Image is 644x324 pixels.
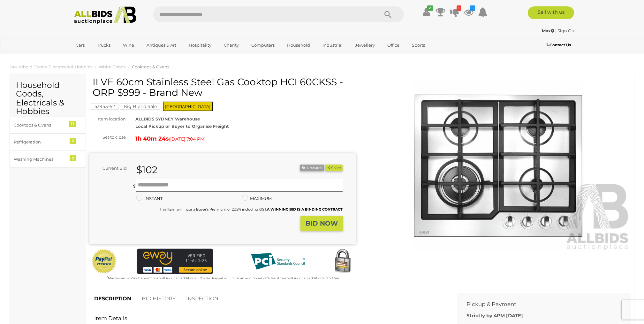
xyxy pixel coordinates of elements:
a: Sign Out [557,28,576,33]
a: Wine [119,40,138,50]
a: White Goods [99,64,125,69]
a: Washing Machines 2 [10,151,86,168]
label: INSTANT [136,195,163,202]
button: Search [372,6,404,22]
img: Official PayPal Seal [91,249,117,274]
strong: 1h 40m 24s [135,135,169,142]
a: Computers [247,40,279,50]
a: Office [383,40,404,50]
i: 1 [457,5,461,11]
a: 1 [450,6,459,18]
h1: ILVE 60cm Stainless Steel Gas Cooktop HCL60CKSS - ORP $999 - Brand New [93,77,354,98]
span: | [555,28,557,33]
a: Sell with us [528,6,574,19]
a: Household Goods, Electricals & Hobbies [10,64,92,69]
a: Jewellery [351,40,379,50]
img: Allbids.com.au [71,6,140,24]
a: ✔ [422,6,431,18]
b: A WINNING BID IS A BINDING CONTRACT [267,207,343,212]
div: Refrigeration [14,138,66,146]
strong: Max [542,28,554,33]
a: 5 [464,6,474,18]
button: Unwatch [300,165,324,171]
button: BID NOW [300,216,343,231]
h2: Pickup & Payment [466,301,612,307]
a: Trucks [93,40,115,50]
li: Unwatch this item [300,165,324,171]
strong: $102 [136,164,157,176]
h2: Household Goods, Electricals & Hobbies [16,81,80,116]
strong: Local Pickup or Buyer to Organise Freight [135,124,229,129]
a: 53943-62 [91,104,118,109]
small: Mastercard & Visa transactions will incur an additional 1.9% fee. Paypal will incur an additional... [107,276,340,280]
a: Refrigeration 2 [10,134,86,150]
a: INSPECTION [181,289,223,308]
span: [DATE] 7:04 PM [170,136,204,142]
div: 2 [70,138,76,144]
span: ( ) [169,136,206,142]
b: Contact Us [547,42,571,47]
i: 5 [470,5,475,11]
a: Sports [408,40,429,50]
div: 2 [70,155,76,161]
a: Contact Us [547,42,572,49]
a: Cooktops & Ovens [132,64,169,69]
img: Secured by Rapid SSL [330,249,355,274]
a: BID HISTORY [137,289,180,308]
mark: 53943-62 [91,103,118,110]
a: Cooktops & Ovens 11 [10,117,86,134]
i: ✔ [427,5,433,11]
a: [GEOGRAPHIC_DATA] [72,50,125,61]
mark: Big Brand Sale [120,103,160,110]
div: Current Bid [89,165,132,172]
label: MAXIMUM [242,195,272,202]
div: 11 [69,121,76,127]
div: Washing Machines [14,156,66,163]
a: Household [283,40,314,50]
img: PCI DSS compliant [246,249,310,274]
small: This Item will incur a Buyer's Premium of 22.5% including GST. [160,207,343,212]
b: Strictly by 4PM [DATE] [466,312,523,319]
a: Industrial [318,40,347,50]
a: Max [542,28,555,33]
div: Set to close [85,134,131,141]
button: Share [325,165,343,171]
img: ILVE 60cm Stainless Steel Gas Cooktop HCL60CKSS - ORP $999 - Brand New [365,80,632,251]
a: Big Brand Sale [120,104,160,109]
strong: BID NOW [306,220,338,227]
a: Hospitality [185,40,216,50]
img: eWAY Payment Gateway [137,249,213,274]
div: Item location [85,115,131,123]
a: Charity [220,40,243,50]
strong: ALLBIDS SYDNEY Warehouse [135,116,200,121]
a: Cars [72,40,89,50]
div: Cooktops & Ovens [14,121,66,129]
h2: Item Details [94,315,443,321]
a: DESCRIPTION [89,289,136,308]
a: Antiques & Art [142,40,180,50]
span: [GEOGRAPHIC_DATA] [163,102,213,111]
